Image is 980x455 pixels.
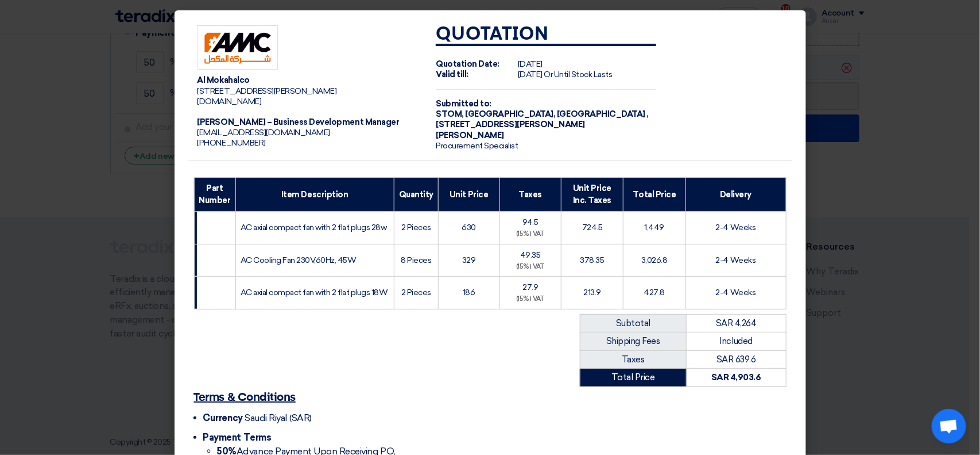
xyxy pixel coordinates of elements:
[436,109,649,129] span: [GEOGRAPHIC_DATA], [GEOGRAPHIC_DATA] ,[STREET_ADDRESS][PERSON_NAME]
[505,262,557,272] div: (15%) VAT
[197,128,331,137] span: [EMAIL_ADDRESS][DOMAIN_NAME]
[645,223,665,232] span: 1,449
[462,255,476,265] span: 329
[463,288,475,297] span: 186
[197,75,418,86] div: Al Mokahalco
[401,288,431,297] span: 2 Pieces
[716,288,756,297] span: 2-4 Weeks
[583,288,601,297] span: 213.9
[544,70,612,79] span: Or Until Stock Lasts
[716,223,756,232] span: 2-4 Weeks
[520,250,541,260] span: 49.35
[522,282,538,292] span: 27.9
[241,288,388,297] span: AC axial compact fan with 2 flat plugs 18W
[197,97,262,106] span: [DOMAIN_NAME]
[438,178,499,212] th: Unit Price
[436,59,499,69] strong: Quotation Date:
[580,369,687,387] td: Total Price
[932,409,966,443] div: Open chat
[716,354,756,365] span: SAR 639.6
[462,223,476,232] span: 630
[561,178,623,212] th: Unit Price Inc. Taxes
[580,350,687,369] td: Taxes
[197,117,418,128] div: [PERSON_NAME] – Business Development Manager
[401,223,431,232] span: 2 Pieces
[203,412,243,423] span: Currency
[518,70,543,79] span: [DATE]
[580,255,605,265] span: 378.35
[582,223,603,232] span: 724.5
[197,138,266,148] span: [PHONE_NUMBER]
[518,59,543,69] span: [DATE]
[436,99,491,109] strong: Submitted to:
[641,255,668,265] span: 3,026.8
[720,336,753,346] span: Included
[394,178,438,212] th: Quantity
[241,255,357,265] span: AC Cooling Fan 230V,60Hz, 45W
[235,178,394,212] th: Item Description
[197,25,278,70] img: Company Logo
[522,217,538,227] span: 94.5
[644,288,665,297] span: 427.8
[436,25,549,44] strong: Quotation
[623,178,686,212] th: Total Price
[245,412,312,423] span: Saudi Riyal (SAR)
[436,131,504,140] span: [PERSON_NAME]
[687,314,786,332] td: SAR 4,264
[505,295,557,304] div: (15%) VAT
[505,230,557,239] div: (15%) VAT
[401,255,431,265] span: 8 Pieces
[197,86,337,96] span: [STREET_ADDRESS][PERSON_NAME]
[716,255,756,265] span: 2-4 Weeks
[711,372,761,383] strong: SAR 4,903.6
[685,178,786,212] th: Delivery
[436,109,464,119] span: STOM,
[436,70,468,79] strong: Valid till:
[580,314,687,332] td: Subtotal
[436,141,518,151] span: Procurement Specialist
[499,178,561,212] th: Taxes
[194,178,235,212] th: Part Number
[203,432,272,443] span: Payment Terms
[580,332,687,351] td: Shipping Fees
[194,392,296,403] u: Terms & Conditions
[241,223,387,232] span: AC axial compact fan with 2 flat plugs 28w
